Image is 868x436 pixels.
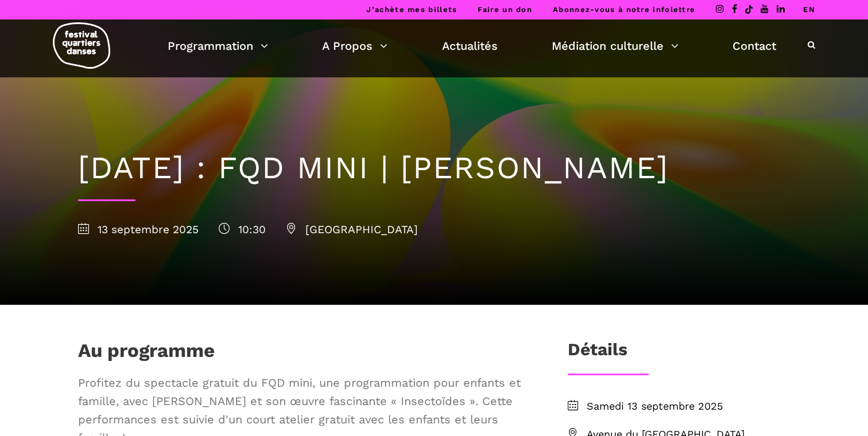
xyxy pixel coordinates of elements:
[553,5,695,14] a: Abonnez-vous à notre infolettre
[78,339,215,368] h1: Au programme
[803,5,815,14] a: EN
[587,398,790,415] span: Samedi 13 septembre 2025
[219,223,266,236] span: 10:30
[568,339,627,368] h3: Détails
[478,5,532,14] a: Faire un don
[442,36,498,56] a: Actualités
[168,36,268,56] a: Programmation
[286,223,418,236] span: [GEOGRAPHIC_DATA]
[366,5,457,14] a: J’achète mes billets
[78,223,199,236] span: 13 septembre 2025
[78,150,790,187] h1: [DATE] : FQD MINI | [PERSON_NAME]
[733,36,776,56] a: Contact
[53,22,110,69] img: logo-fqd-med
[552,36,679,56] a: Médiation culturelle
[322,36,387,56] a: A Propos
